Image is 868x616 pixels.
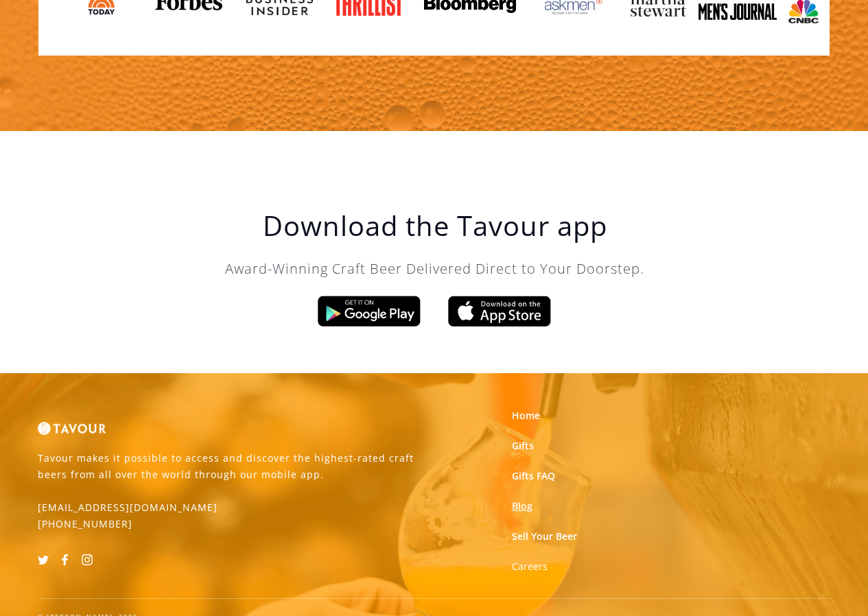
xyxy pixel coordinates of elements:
[512,439,534,453] a: Gifts
[512,560,548,573] a: Careers
[38,499,218,532] p: [EMAIL_ADDRESS][DOMAIN_NAME] [PHONE_NUMBER]
[161,209,709,242] h1: Download the Tavour app
[512,469,555,483] a: Gifts FAQ
[512,560,548,573] strong: Careers
[512,409,540,423] a: Home
[38,450,424,483] p: Tavour makes it possible to access and discover the highest-rated craft beers from all over the w...
[161,259,709,279] p: Award-Winning Craft Beer Delivered Direct to Your Doorstep.
[512,499,532,513] a: Blog
[512,530,577,543] a: Sell Your Beer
